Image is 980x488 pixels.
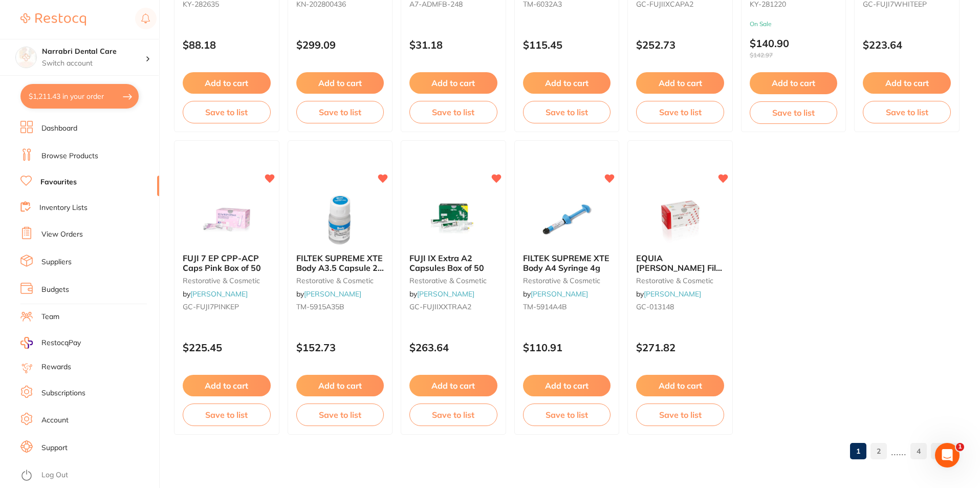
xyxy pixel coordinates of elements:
span: FILTEK SUPREME XTE Body A3.5 Capsule 20 x 0.2g [296,253,384,282]
a: [PERSON_NAME] [531,289,588,299]
p: $223.64 [863,39,951,51]
a: Favourites [40,177,77,187]
a: View Orders [41,229,83,240]
p: $271.82 [636,342,724,353]
span: by [183,289,248,299]
small: restorative & cosmetic [409,277,497,285]
b: FUJI 7 EP CPP-ACP Caps Pink Box of 50 [183,253,271,272]
img: EQUIA Forte HT Fil Shade A2 Capsules Box 0f 50 [647,194,713,245]
b: FUJI IX Extra A2 Capsules Box of 50 [409,253,497,272]
button: Add to cart [523,72,611,94]
button: Add to cart [409,375,497,396]
a: [PERSON_NAME] [190,289,248,299]
p: $152.73 [296,342,384,353]
a: Restocq Logo [20,8,86,31]
b: FILTEK SUPREME XTE Body A3.5 Capsule 20 x 0.2g [296,253,384,272]
img: FILTEK SUPREME XTE Body A3.5 Capsule 20 x 0.2g [307,194,373,245]
a: Budgets [41,285,69,295]
button: Add to cart [183,375,271,396]
a: Log Out [41,470,68,480]
small: restorative & cosmetic [636,277,724,285]
span: FUJI 7 EP CPP-ACP Caps Pink Box of 50 [183,253,261,272]
button: Log Out [20,468,156,484]
p: $140.90 [750,37,838,59]
button: $1,211.43 in your order [20,84,139,109]
a: Rewards [41,362,71,372]
a: 2 [870,441,887,461]
span: GC-FUJI7PINKEP [183,302,239,311]
a: 4 [910,441,927,461]
button: Add to cart [296,72,384,94]
button: Save to list [523,404,611,426]
span: EQUIA [PERSON_NAME] Fil Shade A2 Capsules Box 0f 50 [636,253,722,291]
a: [PERSON_NAME] [644,289,701,299]
img: FUJI 7 EP CPP-ACP Caps Pink Box of 50 [193,194,260,245]
button: Add to cart [750,72,838,94]
button: Add to cart [636,72,724,94]
button: Save to list [183,404,271,426]
small: restorative & cosmetic [183,277,271,285]
b: EQUIA Forte HT Fil Shade A2 Capsules Box 0f 50 [636,253,724,272]
p: $110.91 [523,342,611,353]
small: On Sale [750,20,838,28]
button: Save to list [296,101,384,123]
a: Support [41,443,68,453]
span: by [523,289,588,299]
a: [PERSON_NAME] [304,289,361,299]
span: $142.97 [750,52,838,59]
a: Browse Products [41,151,98,161]
b: FILTEK SUPREME XTE Body A4 Syringe 4g [523,253,611,272]
p: ...... [891,445,906,457]
p: $88.18 [183,39,271,51]
button: Save to list [296,404,384,426]
button: Add to cart [523,375,611,396]
p: $299.09 [296,39,384,51]
button: Add to cart [409,72,497,94]
span: by [296,289,361,299]
button: Save to list [863,101,951,123]
button: Save to list [409,101,497,123]
button: Save to list [636,101,724,123]
span: FUJI IX Extra A2 Capsules Box of 50 [409,253,484,272]
small: restorative & cosmetic [296,277,384,285]
a: Dashboard [41,123,77,134]
span: by [636,289,701,299]
a: Suppliers [41,257,72,267]
p: $115.45 [523,39,611,51]
span: by [409,289,474,299]
a: RestocqPay [20,337,81,349]
a: [PERSON_NAME] [417,289,474,299]
span: GC-013148 [636,302,674,311]
iframe: Intercom live chat [935,443,960,468]
button: Save to list [183,101,271,123]
img: FUJI IX Extra A2 Capsules Box of 50 [420,194,487,245]
button: Save to list [750,101,838,124]
p: Switch account [42,58,145,69]
img: Restocq Logo [20,13,86,26]
button: Add to cart [296,375,384,396]
button: Add to cart [183,72,271,94]
img: FILTEK SUPREME XTE Body A4 Syringe 4g [533,194,600,245]
a: Inventory Lists [39,203,88,213]
small: restorative & cosmetic [523,277,611,285]
img: RestocqPay [20,337,33,349]
h4: Narrabri Dental Care [42,47,145,57]
span: TM-5915A35B [296,302,344,311]
span: GC-FUJIIXXTRAA2 [409,302,471,311]
span: FILTEK SUPREME XTE Body A4 Syringe 4g [523,253,609,272]
a: 1 [850,441,866,461]
span: TM-5914A4B [523,302,567,311]
a: Team [41,312,59,322]
a: Account [41,415,69,426]
button: Save to list [409,404,497,426]
a: Subscriptions [41,388,85,398]
img: Narrabri Dental Care [16,47,36,68]
button: Save to list [523,101,611,123]
p: $263.64 [409,342,497,353]
p: $31.18 [409,39,497,51]
button: Add to cart [636,375,724,396]
button: Save to list [636,404,724,426]
button: Add to cart [863,72,951,94]
p: $225.45 [183,342,271,353]
p: $252.73 [636,39,724,51]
